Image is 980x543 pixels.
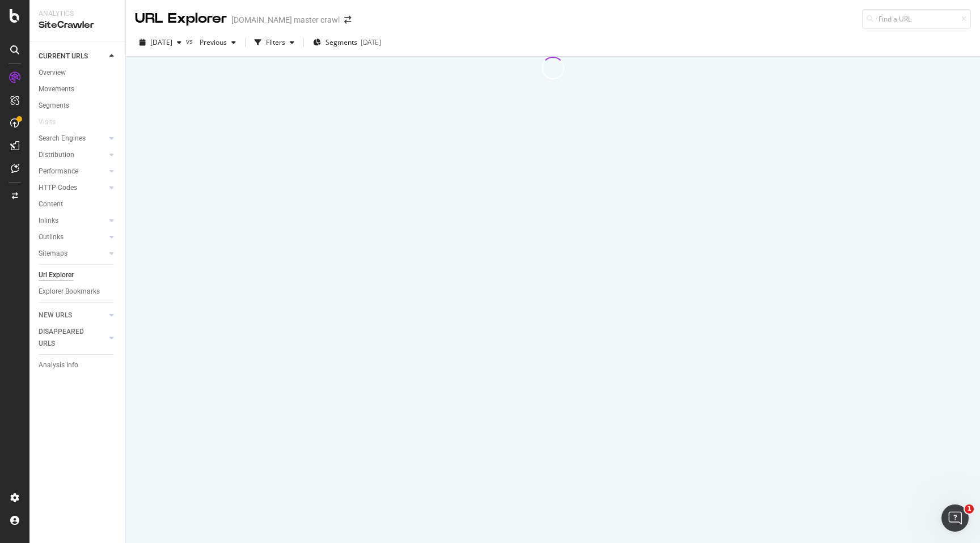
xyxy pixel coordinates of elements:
a: Explorer Bookmarks [39,286,117,298]
div: CURRENT URLS [39,50,88,62]
input: Find a URL [862,9,971,29]
button: [DATE] [135,33,186,52]
a: Content [39,198,117,210]
a: Distribution [39,149,106,161]
a: Url Explorer [39,269,117,281]
a: Visits [39,116,67,128]
a: NEW URLS [39,309,106,321]
div: arrow-right-arrow-left [344,16,351,24]
div: Segments [39,100,69,112]
div: Overview [39,67,66,79]
a: Search Engines [39,133,106,145]
a: Sitemaps [39,248,106,260]
span: vs [186,36,195,46]
span: 1 [965,504,974,514]
div: HTTP Codes [39,182,77,194]
div: Distribution [39,149,74,161]
a: Movements [39,83,117,95]
div: Performance [39,166,78,177]
a: Inlinks [39,215,106,227]
a: Analysis Info [39,359,117,371]
div: DISAPPEARED URLS [39,326,96,350]
div: SiteCrawler [39,19,116,32]
div: URL Explorer [135,9,227,28]
div: Explorer Bookmarks [39,286,100,298]
div: Analysis Info [39,359,78,371]
span: Segments [326,37,357,47]
div: Inlinks [39,215,58,227]
div: [DOMAIN_NAME] master crawl [231,14,340,26]
div: [DATE] [361,37,381,47]
div: Filters [266,37,285,47]
button: Segments[DATE] [309,33,386,52]
a: Outlinks [39,231,106,243]
div: Visits [39,116,56,128]
div: NEW URLS [39,309,72,321]
a: Performance [39,166,106,177]
a: CURRENT URLS [39,50,106,62]
div: Search Engines [39,133,86,145]
span: Previous [195,37,227,47]
div: Url Explorer [39,269,74,281]
div: Analytics [39,9,116,19]
a: Overview [39,67,117,79]
a: Segments [39,100,117,112]
div: Content [39,198,63,210]
iframe: Intercom live chat [941,504,969,532]
button: Filters [250,33,299,52]
div: Sitemaps [39,248,67,260]
a: HTTP Codes [39,182,106,194]
div: Movements [39,83,74,95]
div: Outlinks [39,231,64,243]
button: Previous [195,33,240,52]
span: 2025 Sep. 22nd [150,37,172,47]
a: DISAPPEARED URLS [39,326,106,350]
